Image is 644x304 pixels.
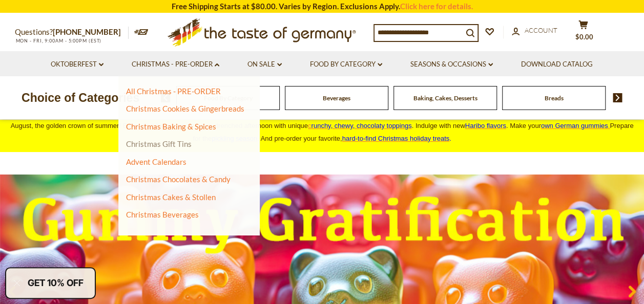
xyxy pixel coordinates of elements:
a: Christmas - PRE-ORDER [132,59,219,70]
a: On Sale [247,59,282,70]
a: Baking, Cakes, Desserts [413,94,477,102]
span: Account [525,26,557,34]
a: Christmas Beverages [126,210,199,219]
img: next arrow [613,93,622,102]
a: Click here for details. [400,2,473,11]
a: hard-to-find Christmas holiday treats [342,135,450,142]
a: Seasons & Occasions [410,59,493,70]
a: [PHONE_NUMBER] [53,27,121,36]
a: crunchy, chewy, chocolaty toppings [308,122,412,129]
a: All Christmas - PRE-ORDER [126,86,221,96]
span: August, the golden crown of summer! Enjoy your ice cream on a sun-drenched afternoon with unique ... [11,122,634,142]
a: Download Catalog [521,59,593,70]
span: runchy, chewy, chocolaty toppings [311,122,411,129]
a: Christmas Cookies & Gingerbreads [126,104,244,113]
p: Questions? [15,26,129,39]
button: $0.00 [568,20,599,46]
a: Advent Calendars [126,157,186,166]
a: Food By Category [310,59,382,70]
span: own German gummies [541,122,608,129]
span: . [342,135,451,142]
a: Christmas Gift Tins [126,139,192,148]
a: own German gummies. [541,122,610,129]
a: Christmas Chocolates & Candy [126,175,231,184]
a: Account [512,25,557,36]
a: Christmas Cakes & Stollen [126,192,216,202]
a: Christmas Baking & Spices [126,122,216,131]
a: Beverages [323,94,350,102]
span: MON - FRI, 9:00AM - 5:00PM (EST) [15,38,102,44]
a: Breads [545,94,564,102]
a: Haribo flavors [465,122,506,129]
span: $0.00 [575,33,593,41]
a: Oktoberfest [51,59,103,70]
